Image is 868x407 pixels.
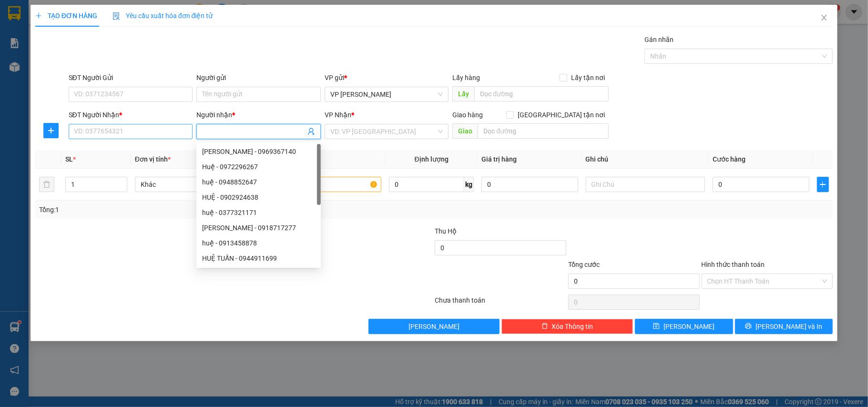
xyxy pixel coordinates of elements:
[552,321,593,332] span: Xóa Thông tin
[586,177,705,192] input: Ghi Chú
[65,155,73,163] span: SL
[196,205,321,220] div: huệ - 0377321171
[582,150,709,169] th: Ghi chú
[202,162,315,172] div: Huệ - 0972296267
[325,111,351,119] span: VP Nhận
[35,12,97,20] span: TẠO ĐƠN HÀNG
[202,207,315,218] div: huệ - 0377321171
[820,14,828,21] span: close
[664,321,715,332] span: [PERSON_NAME]
[325,72,449,83] div: VP gửi
[434,295,567,312] div: Chưa thanh toán
[541,323,548,330] span: delete
[89,23,398,35] li: 26 Phó Cơ Điều, Phường 12
[635,319,733,334] button: save[PERSON_NAME]
[202,177,315,187] div: huệ - 0948852647
[202,192,315,203] div: HUỆ - 0902924638
[196,72,321,83] div: Người gửi
[35,12,42,19] span: plus
[735,319,833,334] button: printer[PERSON_NAME] và In
[330,87,443,102] span: VP Bạc Liêu
[452,86,474,102] span: Lấy
[141,177,249,192] span: Khác
[408,321,460,332] span: [PERSON_NAME]
[89,35,398,47] li: Hotline: 02839552959
[702,261,765,268] label: Hình thức thanh toán
[202,238,315,248] div: huệ - 0913458878
[653,323,660,330] span: save
[435,227,457,235] span: Thu Hộ
[196,110,321,120] div: Người nhận
[452,74,480,81] span: Lấy hàng
[196,251,321,266] div: HUỆ TUẤN - 0944911699
[568,261,600,268] span: Tổng cước
[12,12,60,60] img: logo.jpg
[135,155,171,163] span: Đơn vị tính
[368,319,500,334] button: [PERSON_NAME]
[112,12,213,20] span: Yêu cầu xuất hóa đơn điện tử
[39,177,54,192] button: delete
[43,123,59,138] button: plus
[745,323,752,330] span: printer
[69,110,193,120] div: SĐT Người Nhận
[756,321,822,332] span: [PERSON_NAME] và In
[44,127,58,134] span: plus
[196,190,321,205] div: HUỆ - 0902924638
[817,181,829,188] span: plus
[501,319,633,334] button: deleteXóa Thông tin
[112,12,120,20] img: icon
[196,144,321,159] div: kim huệ - 0969367140
[811,5,837,31] button: Close
[713,155,745,163] span: Cước hàng
[481,177,578,192] input: 0
[567,72,609,83] span: Lấy tận nơi
[202,146,315,157] div: [PERSON_NAME] - 0969367140
[69,72,193,83] div: SĐT Người Gửi
[196,220,321,235] div: kim Huệ - 0918717277
[474,86,609,102] input: Dọc đường
[202,223,315,233] div: [PERSON_NAME] - 0918717277
[196,235,321,251] div: huệ - 0913458878
[202,253,315,264] div: HUỆ TUẤN - 0944911699
[12,69,166,85] b: GỬI : VP [PERSON_NAME]
[514,110,609,120] span: [GEOGRAPHIC_DATA] tận nơi
[481,155,517,163] span: Giá trị hàng
[262,177,382,192] input: VD: Bàn, Ghế
[307,128,315,135] span: user-add
[452,111,483,119] span: Giao hàng
[415,155,449,163] span: Định lượng
[452,123,478,139] span: Giao
[817,177,829,192] button: plus
[478,123,609,139] input: Dọc đường
[464,177,474,192] span: kg
[196,159,321,174] div: Huệ - 0972296267
[644,36,674,43] label: Gán nhãn
[39,204,336,215] div: Tổng: 1
[196,174,321,190] div: huệ - 0948852647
